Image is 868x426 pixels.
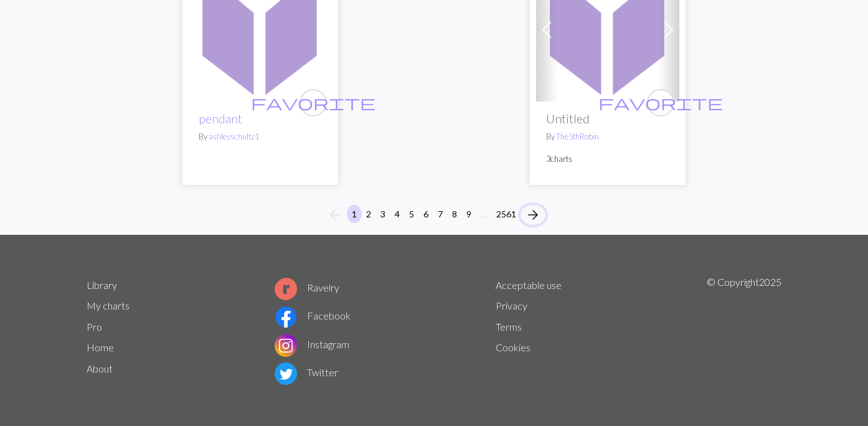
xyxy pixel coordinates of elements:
span: favorite [251,93,375,112]
a: Home [87,341,114,353]
a: Privacy [496,300,527,311]
p: By [199,131,322,143]
button: 8 [447,205,462,223]
a: ashleyschultz1 [209,131,259,141]
img: Facebook logo [275,306,297,328]
a: Terms [496,321,522,333]
button: 5 [404,205,419,223]
img: Ravelry logo [275,278,297,300]
a: pendant [199,111,242,126]
a: Instagram [275,338,349,350]
button: 4 [390,205,405,223]
a: The5thRobin [556,131,599,141]
button: 3 [375,205,390,223]
a: Acceptable use [496,279,562,291]
a: Untitled [536,22,679,34]
a: My charts [87,300,130,311]
h2: Untitled [546,111,669,126]
a: Facebook [275,310,351,321]
a: Twitter [275,366,338,378]
i: favourite [251,90,375,115]
nav: Page navigation [323,205,545,225]
p: 3 charts [546,153,669,165]
img: Instagram logo [275,334,297,357]
a: Pro [87,321,102,333]
img: Twitter logo [275,362,297,385]
a: Library [87,279,117,291]
p: © Copyright 2025 [707,275,781,388]
span: arrow_forward [526,206,540,224]
a: Ravelry [275,282,339,293]
button: 1 [347,205,362,223]
a: About [87,362,113,374]
i: Next [526,207,540,222]
button: 6 [418,205,433,223]
button: favourite [647,89,674,116]
button: favourite [300,89,327,116]
a: Cookies [496,341,531,353]
button: 9 [461,205,476,223]
i: favourite [598,90,723,115]
button: Next [521,205,545,225]
button: 2 [361,205,376,223]
span: favorite [598,93,723,112]
a: pendant [189,22,332,34]
button: 2561 [491,205,521,223]
p: By [546,131,669,143]
button: 7 [433,205,448,223]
